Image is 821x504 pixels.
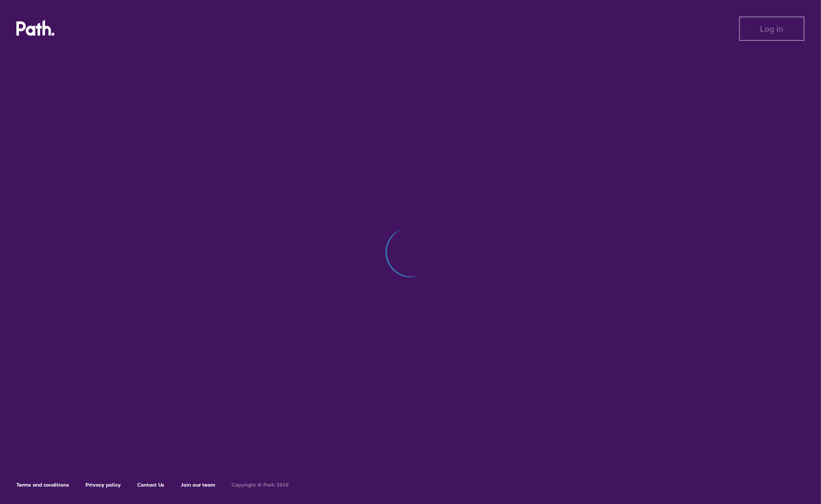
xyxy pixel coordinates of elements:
a: Privacy policy [86,481,121,488]
h6: Copyright © Path 2018 [231,482,289,488]
a: Join our team [181,481,215,488]
button: Log in [739,16,805,41]
span: Log in [761,24,784,33]
a: Terms and conditions [16,481,69,488]
a: Contact Us [137,481,164,488]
